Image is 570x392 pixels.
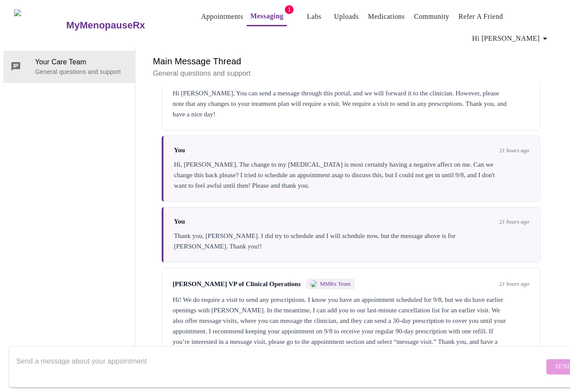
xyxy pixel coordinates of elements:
[173,280,301,288] span: [PERSON_NAME] VP of Clinical Operations
[307,10,322,23] a: Labs
[250,10,283,22] a: Messaging
[174,231,529,252] div: Thank you, [PERSON_NAME]. I did try to schedule and I will schedule now, but the message above is...
[153,68,549,79] p: General questions and support
[330,8,362,25] button: Uploads
[469,30,554,47] button: Hi [PERSON_NAME]
[173,294,529,357] div: Hi! We do require a visit to send any prescriptions. I know you have an appointment scheduled for...
[368,10,405,23] a: Medications
[472,32,550,45] span: Hi [PERSON_NAME]
[174,218,185,225] span: You
[300,8,328,25] button: Labs
[174,159,529,191] div: Hi, [PERSON_NAME]. The change to my [MEDICAL_DATA] is most certainly having a negative affect on ...
[173,88,529,119] div: Hi [PERSON_NAME], You can send a message through this portal, and we will forward it to the clini...
[4,51,135,82] div: Your Care TeamGeneral questions and support
[16,353,544,381] textarea: Send a message about your appointment
[499,280,529,287] span: 21 hours ago
[320,280,350,287] span: MMRx Team
[174,147,185,154] span: You
[365,8,408,25] button: Medications
[35,57,128,67] span: Your Care Team
[153,54,549,68] h6: Main Message Thread
[411,8,453,25] button: Community
[310,280,317,287] img: MMRX
[247,7,287,26] button: Messaging
[499,147,529,154] span: 21 hours ago
[65,10,180,41] a: MyMenopauseRx
[414,10,450,23] a: Community
[459,10,503,23] a: Refer a Friend
[198,8,247,25] button: Appointments
[201,10,243,23] a: Appointments
[35,67,128,76] p: General questions and support
[455,8,507,25] button: Refer a Friend
[499,218,529,225] span: 21 hours ago
[285,5,294,14] span: 1
[334,10,359,23] a: Uploads
[66,20,145,31] h3: MyMenopauseRx
[14,9,65,42] img: MyMenopauseRx Logo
